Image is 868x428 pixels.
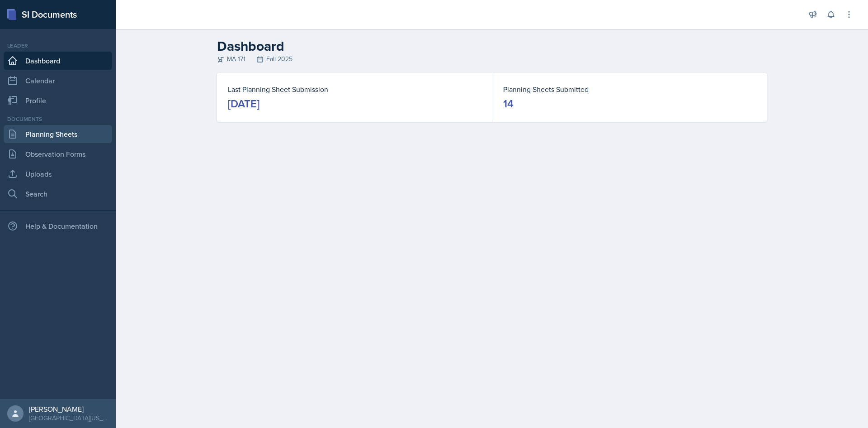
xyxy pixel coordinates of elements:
[217,38,767,54] h2: Dashboard
[503,84,756,95] dt: Planning Sheets Submitted
[228,84,481,95] dt: Last Planning Sheet Submission
[4,145,112,163] a: Observation Forms
[503,96,514,111] div: 14
[228,96,259,111] div: [DATE]
[4,165,112,183] a: Uploads
[4,72,112,90] a: Calendar
[4,115,112,123] div: Documents
[4,42,112,50] div: Leader
[4,91,112,110] a: Profile
[29,404,108,414] div: [PERSON_NAME]
[217,54,767,64] div: MA 171 Fall 2025
[4,185,112,203] a: Search
[4,217,112,235] div: Help & Documentation
[29,414,108,423] div: [GEOGRAPHIC_DATA][US_STATE] in [GEOGRAPHIC_DATA]
[4,52,112,70] a: Dashboard
[4,125,112,143] a: Planning Sheets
